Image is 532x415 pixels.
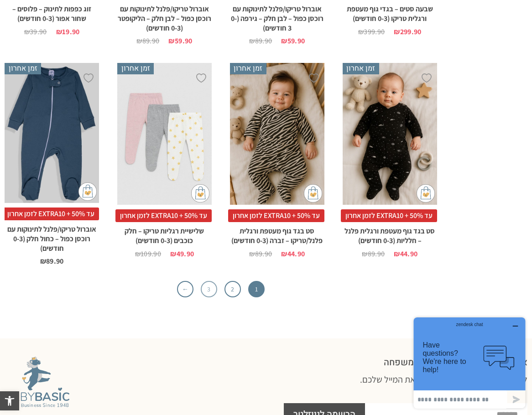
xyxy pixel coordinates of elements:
[136,36,142,46] span: ₪
[394,27,421,36] bdi: 299.90
[249,249,255,259] span: ₪
[135,249,161,259] bdi: 109.90
[201,281,217,297] a: עמוד 3
[394,249,400,259] span: ₪
[170,249,194,259] bdi: 49.90
[343,63,379,74] span: זמן אחרון
[56,27,62,36] span: ₪
[230,222,324,246] h2: סט בגד גוף מעטפת ורגלית פלנל/טריקו – זברה (0-3 חודשים)
[281,249,287,259] span: ₪
[56,27,80,36] bdi: 19.90
[115,209,212,222] span: עד 50% + EXTRA10 לזמן אחרון
[343,63,437,257] a: זמן אחרון סט בגד גוף מעטפת ורגלית פלנל - חלליות (0-3 חודשים) עד 50% + EXTRA10 לזמן אחרוןסט בגד גו...
[394,249,417,259] bdi: 44.90
[281,249,305,259] bdi: 44.90
[40,256,64,266] bdi: 89.90
[362,249,367,259] span: ₪
[248,281,265,297] span: עמוד 1
[170,249,176,259] span: ₪
[5,63,99,265] a: זמן אחרון אוברול טריקו/פלנל לתינוקות עם רוכסן כפול - כחול חלק (0-3 חודשים) עד 50% + EXTRA10 לזמן ...
[410,314,529,412] iframe: Opens a widget where you can chat to one of our agents
[249,249,272,259] bdi: 89.90
[24,27,30,36] span: ₪
[3,207,99,220] span: עד 50% + EXTRA10 לזמן אחרון
[281,36,305,46] bdi: 59.90
[343,222,437,246] h2: סט בגד גוף מעטפת ורגלית פלנל – חלליות (0-3 חודשים)
[249,36,272,46] bdi: 89.90
[228,209,324,222] span: עד 50% + EXTRA10 לזמן אחרון
[117,222,212,246] h2: שלישיית רגליות טריקו – חלק כוכבים (0-3 חודשים)
[191,184,209,202] img: cat-mini-atc.png
[177,281,193,297] a: ←
[78,182,97,201] img: cat-mini-atc.png
[230,63,324,257] a: זמן אחרון סט בגד גוף מעטפת ורגלית פלנל/טריקו - זברה (0-3 חודשים) עד 50% + EXTRA10 לזמן אחרוןסט בג...
[358,27,385,36] bdi: 399.90
[284,357,527,368] h2: אנחנו מזמינים אותך להצטרף למשפחה
[168,36,192,46] bdi: 59.90
[24,27,47,36] bdi: 39.90
[249,36,255,46] span: ₪
[394,27,400,36] span: ₪
[281,36,287,46] span: ₪
[341,209,437,222] span: עד 50% + EXTRA10 לזמן אחרון
[5,357,69,407] img: Baby Basic מבית אריה בגדים לתינוקות
[117,63,212,257] a: זמן אחרון שלישיית רגליות טריקו - חלק כוכבים (0-3 חודשים) עד 50% + EXTRA10 לזמן אחרוןשלישיית רגליו...
[304,184,322,202] img: cat-mini-atc.png
[358,27,364,36] span: ₪
[5,63,41,74] span: זמן אחרון
[230,63,266,74] span: זמן אחרון
[135,249,141,259] span: ₪
[284,373,527,399] h3: להרשמה לניוזלטר ומבצעים, הזינו את המייל שלכם.
[5,281,437,297] nav: עימוד מוצר
[224,281,241,297] a: עמוד 2
[117,63,154,74] span: זמן אחרון
[40,256,46,266] span: ₪
[362,249,385,259] bdi: 89.90
[5,220,99,253] h2: אוברול טריקו/פלנל לתינוקות עם רוכסן כפול – כחול חלק (0-3 חודשים)
[417,184,435,202] img: cat-mini-atc.png
[168,36,174,46] span: ₪
[136,36,159,46] bdi: 89.90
